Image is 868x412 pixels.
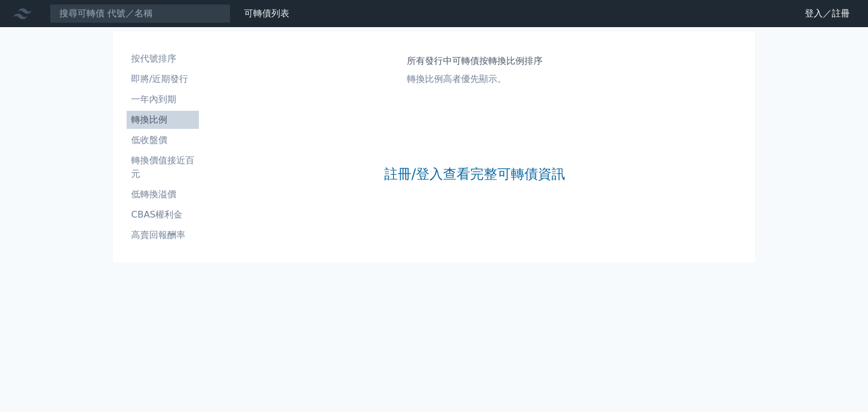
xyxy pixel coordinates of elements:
[50,4,231,23] input: 搜尋可轉債 代號／名稱
[127,111,199,129] a: 轉換比例
[127,93,199,106] li: 一年內到期
[127,133,199,147] li: 低收盤價
[127,154,199,181] li: 轉換價值接近百元
[127,188,199,201] li: 低轉換溢價
[127,70,199,88] a: 即將/近期發行
[127,90,199,109] a: 一年內到期
[127,131,199,149] a: 低收盤價
[127,185,199,203] a: 低轉換溢價
[407,54,542,68] h1: 所有發行中可轉債按轉換比例排序
[127,113,199,127] li: 轉換比例
[127,206,199,224] a: CBAS權利金
[796,5,859,23] a: 登入／註冊
[407,72,542,86] p: 轉換比例高者優先顯示。
[127,208,199,222] li: CBAS權利金
[127,52,199,66] li: 按代號排序
[127,50,199,68] a: 按代號排序
[127,72,199,86] li: 即將/近期發行
[127,151,199,183] a: 轉換價值接近百元
[127,228,199,242] li: 高賣回報酬率
[127,226,199,244] a: 高賣回報酬率
[244,8,289,19] a: 可轉債列表
[384,165,565,183] a: 註冊/登入查看完整可轉債資訊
